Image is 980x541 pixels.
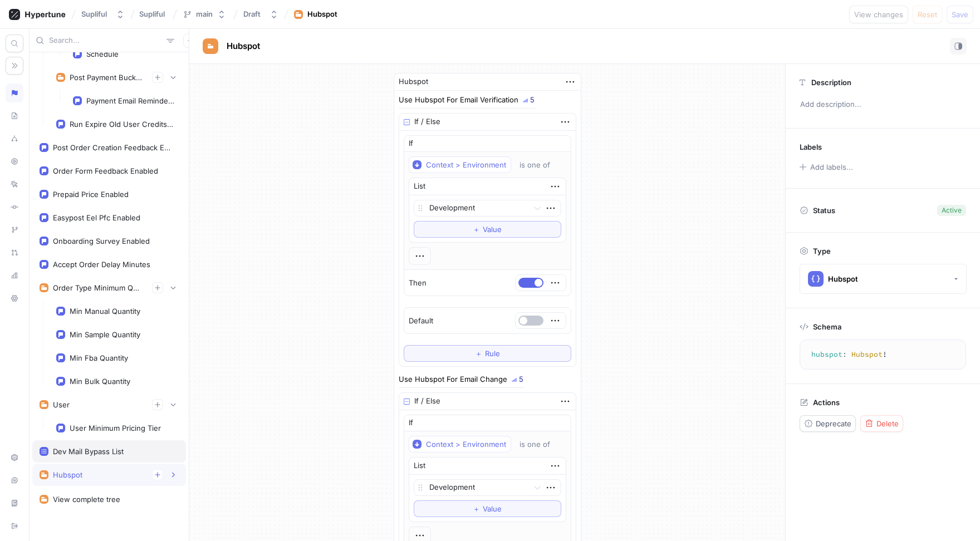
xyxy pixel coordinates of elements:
[6,266,23,285] div: Analytics
[53,166,158,175] div: Order Form Feedback Enabled
[942,205,962,215] div: Active
[426,440,506,449] div: Context > Environment
[70,73,143,82] div: Post Payment Buckets
[6,220,23,239] div: Branches
[399,376,507,383] div: Use Hubspot For Email Change
[514,156,566,173] button: is one of
[409,278,427,289] p: Then
[6,471,23,490] div: Live chat
[399,76,428,87] div: Hubspot
[53,495,120,504] div: View complete tree
[6,517,23,535] div: Sign out
[854,11,903,18] span: View changes
[796,160,856,174] button: Add labels...
[813,322,841,331] p: Schema
[399,96,518,104] div: Use Hubspot For Email Verification
[849,6,908,23] button: View changes
[414,116,440,127] div: If / Else
[6,129,23,148] div: Splits
[178,5,231,23] button: main
[6,83,23,102] div: Logic
[475,350,482,357] span: ＋
[77,5,129,23] button: Supliful
[53,190,129,199] div: Prepaid Price Enabled
[409,156,511,173] button: Context > Environment
[485,350,500,357] span: Rule
[6,198,23,217] div: Diff
[795,95,971,114] p: Add description...
[514,436,566,453] button: is one of
[813,203,835,218] p: Status
[70,424,161,432] div: User Minimum Pricing Tier
[70,377,130,386] div: Min Bulk Quantity
[813,247,831,255] p: Type
[876,420,899,427] span: Delete
[6,448,23,467] div: Setup
[81,9,107,19] div: Supliful
[409,436,511,453] button: Context > Environment
[53,213,140,222] div: Easypost Eel Pfc Enabled
[6,175,23,194] div: Logs
[811,78,851,87] p: Description
[243,9,261,19] div: Draft
[520,440,550,449] div: is one of
[139,10,165,18] span: Supliful
[6,106,23,125] div: Schema
[239,5,283,23] button: Draft
[414,396,440,407] div: If / Else
[414,460,425,471] div: List
[53,237,150,245] div: Onboarding Survey Enabled
[473,505,480,512] span: ＋
[227,42,260,51] span: Hubspot
[196,9,213,19] div: main
[53,447,124,456] div: Dev Mail Bypass List
[307,9,337,20] div: Hubspot
[409,316,433,327] p: Default
[800,264,967,294] button: Hubspot
[519,376,523,383] div: 5
[800,415,856,432] button: Deprecate
[6,494,23,513] div: Documentation
[918,11,937,18] span: Reset
[6,243,23,262] div: Pull requests
[404,345,571,362] button: ＋Rule
[70,330,140,339] div: Min Sample Quantity
[53,400,70,409] div: User
[530,96,535,104] div: 5
[913,6,942,23] button: Reset
[426,160,506,170] div: Context > Environment
[53,470,82,479] div: Hubspot
[483,505,502,512] span: Value
[414,181,425,192] div: List
[409,138,413,149] p: If
[483,226,502,233] span: Value
[828,274,858,284] div: Hubspot
[947,6,973,23] button: Save
[53,143,174,152] div: Post Order Creation Feedback Enabled
[70,120,174,129] div: Run Expire Old User Credits Cron
[520,160,550,170] div: is one of
[70,307,140,316] div: Min Manual Quantity
[409,417,413,429] p: If
[414,500,561,517] button: ＋Value
[86,96,174,105] div: Payment Email Reminders Enabled
[952,11,968,18] span: Save
[813,398,840,407] p: Actions
[414,221,561,238] button: ＋Value
[53,260,150,269] div: Accept Order Delay Minutes
[86,50,119,58] div: Schedule
[70,353,128,362] div: Min Fba Quantity
[860,415,903,432] button: Delete
[53,283,143,292] div: Order Type Minimum Quantities
[816,420,851,427] span: Deprecate
[810,164,853,171] div: Add labels...
[800,142,822,151] p: Labels
[805,345,961,365] textarea: hubspot: Hubspot!
[6,152,23,171] div: Preview
[473,226,480,233] span: ＋
[49,35,162,46] input: Search...
[6,289,23,308] div: Settings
